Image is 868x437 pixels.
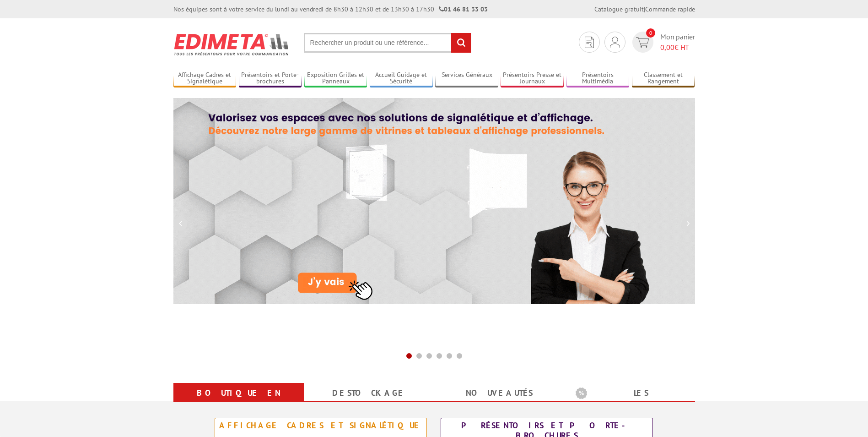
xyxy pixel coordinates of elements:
img: devis rapide [636,37,649,48]
input: rechercher [451,33,471,53]
a: Les promotions [576,385,684,418]
a: Destockage [315,385,423,401]
a: Commande rapide [645,5,695,13]
b: Les promotions [576,385,690,403]
div: Affichage Cadres et Signalétique [217,421,424,431]
img: devis rapide [610,37,620,48]
input: Rechercher un produit ou une référence... [304,33,471,53]
a: Boutique en ligne [184,385,293,418]
a: Services Généraux [435,71,498,86]
a: Catalogue gratuit [594,5,644,13]
a: Classement et Rangement [632,71,695,86]
a: Présentoirs Presse et Journaux [501,71,564,86]
div: Nos équipes sont à votre service du lundi au vendredi de 8h30 à 12h30 et de 13h30 à 17h30 [173,5,488,14]
a: Présentoirs Multimédia [566,71,630,86]
a: devis rapide 0 Mon panier 0,00€ HT [630,32,695,53]
span: 0,00 [660,43,674,52]
div: | [594,5,695,14]
a: Affichage Cadres et Signalétique [173,71,237,86]
a: Accueil Guidage et Sécurité [370,71,433,86]
img: Présentoir, panneau, stand - Edimeta - PLV, affichage, mobilier bureau, entreprise [173,27,290,61]
span: Mon panier [660,32,695,53]
img: devis rapide [585,37,594,48]
span: € HT [660,42,695,53]
a: Exposition Grilles et Panneaux [304,71,367,86]
a: nouveautés [445,385,554,401]
span: 0 [646,28,655,38]
a: Présentoirs et Porte-brochures [239,71,302,86]
strong: 01 46 81 33 03 [439,5,488,13]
